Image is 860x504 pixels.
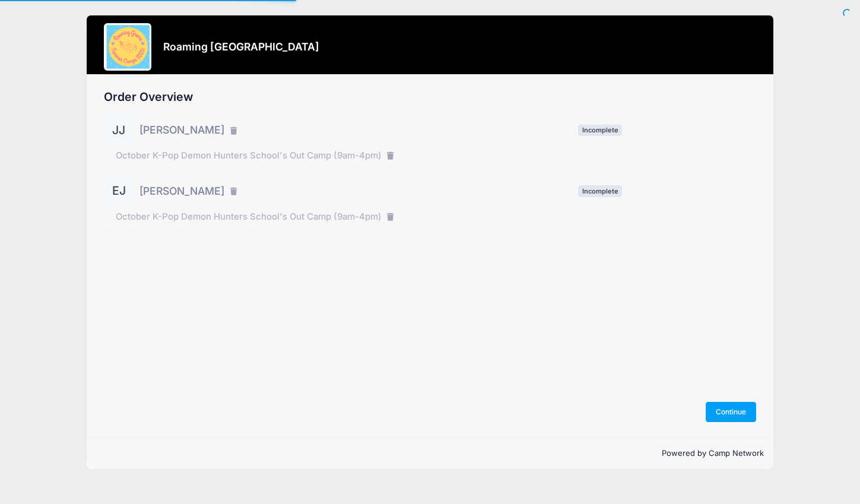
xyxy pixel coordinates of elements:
div: JJ [104,115,134,145]
span: October K-Pop Demon Hunters School's Out Camp (9am-4pm) [116,210,382,223]
span: October K-Pop Demon Hunters School's Out Camp (9am-4pm) [116,149,382,162]
p: Powered by Camp Network [96,448,764,459]
div: EJ [104,176,134,206]
h3: Roaming [GEOGRAPHIC_DATA] [163,40,319,53]
span: [PERSON_NAME] [139,183,224,199]
h2: Order Overview [104,90,756,104]
span: Incomplete [578,185,622,196]
span: Incomplete [578,125,622,136]
span: [PERSON_NAME] [139,122,224,138]
button: Continue [706,402,757,422]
